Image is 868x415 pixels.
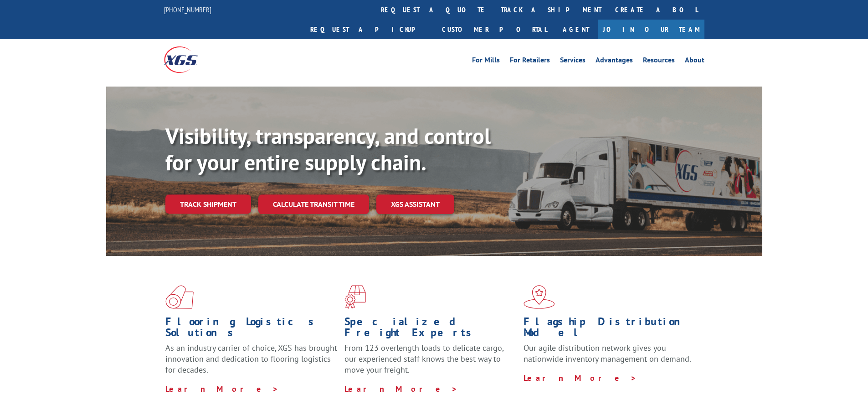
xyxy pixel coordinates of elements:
a: For Retailers [510,56,550,67]
h1: Flooring Logistics Solutions [165,316,338,343]
a: Request a pickup [303,20,435,39]
p: From 123 overlength loads to delicate cargo, our experienced staff knows the best way to move you... [344,343,517,383]
a: XGS ASSISTANT [376,195,454,214]
a: Services [560,56,586,67]
a: Customer Portal [435,20,554,39]
img: xgs-icon-flagship-distribution-model-red [524,285,555,309]
img: xgs-icon-focused-on-flooring-red [344,285,366,309]
a: Calculate transit time [258,195,369,214]
b: Visibility, transparency, and control for your entire supply chain. [165,122,491,176]
h1: Flagship Distribution Model [524,316,696,343]
h1: Specialized Freight Experts [344,316,517,343]
img: xgs-icon-total-supply-chain-intelligence-red [165,285,194,309]
a: Agent [554,20,598,39]
a: Advantages [596,56,633,67]
span: Our agile distribution network gives you nationwide inventory management on demand. [524,343,691,364]
a: About [685,56,704,67]
a: Track shipment [165,195,251,214]
a: Resources [643,56,675,67]
a: Join Our Team [598,20,704,39]
a: Learn More > [165,384,279,394]
a: Learn More > [344,384,458,394]
a: Learn More > [524,373,637,383]
span: As an industry carrier of choice, XGS has brought innovation and dedication to flooring logistics... [165,343,337,375]
a: [PHONE_NUMBER] [164,5,211,14]
a: For Mills [472,56,500,67]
